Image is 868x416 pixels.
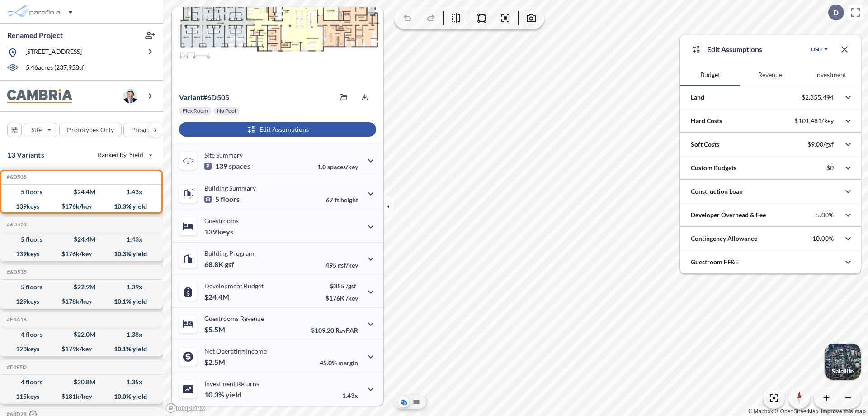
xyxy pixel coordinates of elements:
span: margin [338,359,358,367]
p: 139 [204,162,250,171]
p: 10.00% [812,234,834,243]
button: Aerial View [398,397,409,407]
h5: Click to copy the code [5,364,27,370]
span: floors [221,195,240,204]
img: user logo [123,89,137,103]
button: Switcher ImageSatellite [825,344,861,380]
button: Site Plan [411,397,422,407]
p: 68.8K [204,260,234,269]
span: Variant [179,93,203,101]
p: Building Program [204,249,254,257]
p: Construction Loan [691,187,743,196]
img: BrandImage [7,89,72,103]
button: Investment [801,64,861,86]
img: Switcher Image [825,344,861,380]
button: Edit Assumptions [179,122,376,137]
p: $176K [325,294,358,302]
p: $2,855,494 [802,93,834,101]
span: /key [346,294,358,302]
p: Program [131,125,156,134]
span: ft [335,196,339,204]
p: Building Summary [204,184,256,192]
h5: Click to copy the code [5,316,27,323]
h5: Click to copy the code [5,269,27,275]
p: Land [691,93,704,102]
span: /gsf [346,282,356,290]
p: $355 [325,282,358,290]
p: Development Budget [204,282,264,290]
p: $24.4M [204,292,231,301]
p: Hard Costs [691,116,722,125]
button: Revenue [740,64,800,86]
p: Net Operating Income [204,347,267,355]
p: $9.00/gsf [807,140,834,148]
button: Prototypes Only [59,123,122,137]
button: Site [24,123,57,137]
p: Custom Budgets [691,163,736,172]
p: Edit Assumptions [707,44,762,55]
p: 5.46 acres ( 237,958 sf) [26,63,86,73]
span: gsf/key [338,261,358,269]
p: 45.0% [320,359,358,367]
p: Contingency Allowance [691,234,757,243]
p: Satellite [832,368,854,375]
p: $101,481/key [794,117,834,125]
p: Site [31,125,42,134]
p: Flex Room [183,107,208,115]
a: OpenStreetMap [774,408,818,415]
p: 5.00% [816,211,834,219]
h5: Click to copy the code [5,221,27,228]
a: Improve this map [821,408,866,415]
p: Guestroom FF&E [691,258,739,267]
button: Program [123,123,172,137]
span: gsf [225,260,234,269]
span: spaces/key [327,163,358,171]
span: RevPAR [335,326,358,334]
p: Investment Returns [204,380,259,387]
p: 13 Variants [7,149,44,160]
p: 1.43x [342,392,358,399]
p: Guestrooms Revenue [204,315,264,322]
p: No Pool [217,107,236,115]
p: 1.0 [317,163,358,171]
p: Prototypes Only [67,125,114,134]
div: USD [811,46,822,53]
p: 5 [204,195,240,204]
p: Developer Overhead & Fee [691,210,766,220]
h5: Click to copy the code [5,174,27,180]
button: Budget [680,64,740,86]
a: Mapbox homepage [165,403,205,413]
a: Mapbox [748,408,773,415]
button: Ranked by Yield [90,148,158,162]
p: Guestrooms [204,217,239,225]
span: spaces [229,162,250,171]
p: $5.5M [204,325,226,334]
span: Yield [129,150,144,159]
span: yield [226,390,241,399]
p: Soft Costs [691,140,719,149]
p: [STREET_ADDRESS] [25,47,82,58]
span: keys [218,227,233,236]
p: 10.3% [204,390,241,399]
p: # 6d505 [179,93,229,102]
p: $2.5M [204,358,226,367]
p: $109.20 [311,326,358,334]
p: 67 [326,196,358,204]
p: 495 [325,261,358,269]
p: Renamed Project [7,30,63,40]
p: D [833,9,839,17]
p: 139 [204,227,233,236]
p: Site Summary [204,151,243,159]
p: $0 [826,164,834,172]
span: height [340,196,358,204]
